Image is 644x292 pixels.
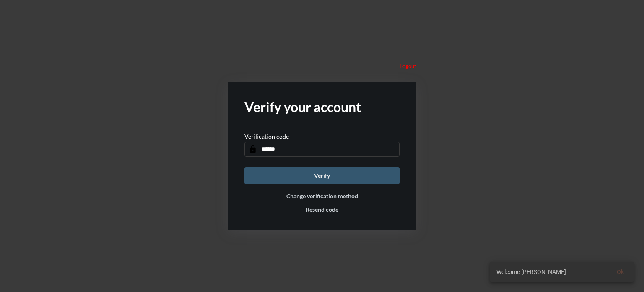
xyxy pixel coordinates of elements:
[617,268,624,275] span: Ok
[244,99,400,115] h2: Verify your account
[496,268,566,276] span: Welcome [PERSON_NAME]
[286,192,358,200] button: Change verification method
[306,206,338,213] button: Resend code
[244,167,400,184] button: Verify
[244,133,289,140] p: Verification code
[400,63,416,69] p: Logout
